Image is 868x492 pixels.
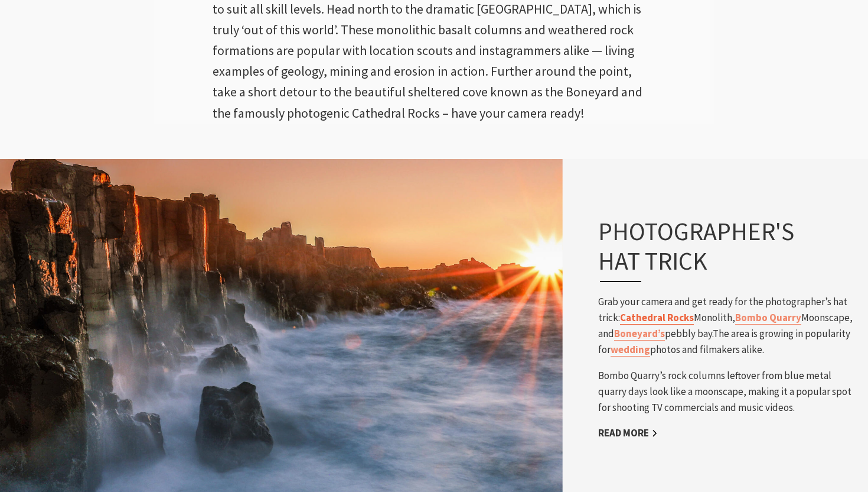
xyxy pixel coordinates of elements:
[614,327,665,341] a: Boneyard’s
[735,311,801,325] a: Bombo Quarry
[620,311,694,325] a: Cathedral Rocks
[598,368,856,416] p: Bombo Quarry’s rock columns leftover from blue metal quarry days look like a moonscape, making it...
[598,216,831,282] h3: Photographer's hat trick
[598,426,658,440] a: Read More
[598,294,856,358] p: Grab your camera and get ready for the photographer’s hat trick: Monolith, Moonscape, and pebbly ...
[611,343,650,357] a: wedding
